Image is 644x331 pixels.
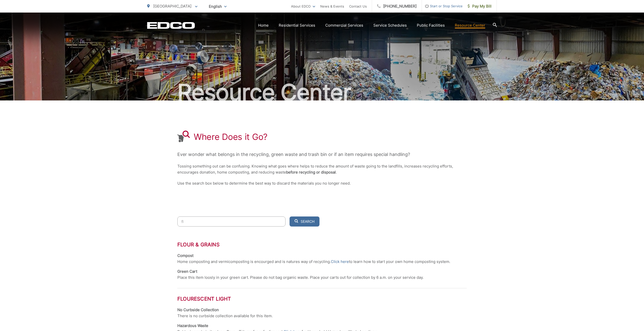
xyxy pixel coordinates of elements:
[286,170,336,175] strong: before recycling or disposal
[177,259,450,265] p: Home composting and vermicomposting is encourged and is natures way of recycling. to learn how to...
[325,22,363,28] a: Commercial Services
[177,296,467,302] h3: Flourescent Light
[349,3,367,9] a: Contact Us
[331,259,349,265] a: Click here
[417,22,445,28] a: Public Facilities
[205,2,230,11] span: English
[177,180,467,186] p: Use the search box below to determine the best way to discard the materials you no longer need.
[147,80,497,105] h2: Resource Center
[290,216,319,227] button: Search
[177,313,273,319] p: There is no curbside collection available for this item.
[153,4,191,9] span: [GEOGRAPHIC_DATA]
[147,22,195,29] a: EDCD logo. Return to the homepage.
[301,219,314,224] span: Search
[279,22,315,28] a: Residential Services
[194,132,267,142] h1: Where Does it Go?
[320,3,344,9] a: News & Events
[177,269,197,274] strong: Green Cart
[455,22,485,28] a: Resource Center
[258,22,269,28] a: Home
[177,242,467,248] h3: Flour & Grains
[177,163,467,175] p: Tossing something out can be confusing. Knowing what goes where helps to reduce the amount of was...
[177,216,286,227] input: Search
[177,253,193,258] strong: Compost
[291,3,315,9] a: About EDCO
[177,323,208,328] strong: Hazardous Waste
[177,307,219,312] strong: No Curbside Collection
[468,3,492,9] span: Pay My Bill
[177,151,467,158] p: Ever wonder what belongs in the recycling, green waste and trash bin or if an item requires speci...
[177,274,424,281] p: Place this item loosly in your green cart. Please do not bag organic waste. Place your carts out ...
[373,22,407,28] a: Service Schedules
